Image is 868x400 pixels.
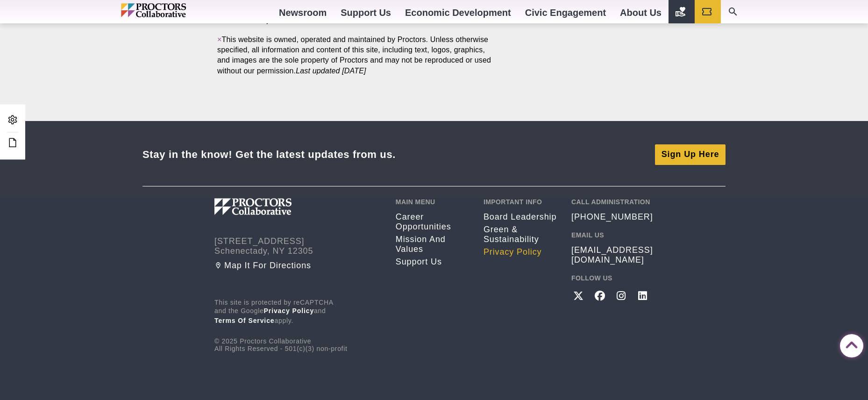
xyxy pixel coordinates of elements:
[484,198,557,206] h2: Important Info
[214,299,382,352] div: © 2025 Proctors Collaborative All Rights Reserved - 501(c)(3) non-profit
[484,247,557,257] a: Privacy policy
[5,112,21,129] a: Admin Area
[571,212,653,222] a: [PHONE_NUMBER]
[214,261,382,271] a: Map it for directions
[571,274,654,282] h2: Follow Us
[840,335,859,353] a: Back to Top
[5,135,21,152] a: Edit this Post/Page
[396,212,470,232] a: Career opportunities
[484,212,557,222] a: Board Leadership
[396,257,470,267] a: Support Us
[571,231,654,239] h2: Email Us
[296,67,366,75] em: Last updated [DATE]
[142,148,396,161] div: Stay in the know! Get the latest updates from us.
[396,235,470,254] a: Mission and Values
[571,198,654,206] h2: Call Administration
[214,198,341,215] img: Proctors logo
[214,317,275,324] a: Terms of Service
[264,307,314,314] a: Privacy Policy
[571,245,654,265] a: [EMAIL_ADDRESS][DOMAIN_NAME]
[655,144,726,165] a: Sign Up Here
[214,299,382,326] p: This site is protected by reCAPTCHA and the Google and apply.
[214,236,382,256] address: [STREET_ADDRESS] Schenectady, NY 12305
[217,36,222,43] a: ×
[396,198,470,206] h2: Main Menu
[121,3,226,17] img: Proctors logo
[484,225,557,244] a: Green & Sustainability
[217,35,492,76] p: This website is owned, operated and maintained by Proctors. Unless otherwise specified, all infor...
